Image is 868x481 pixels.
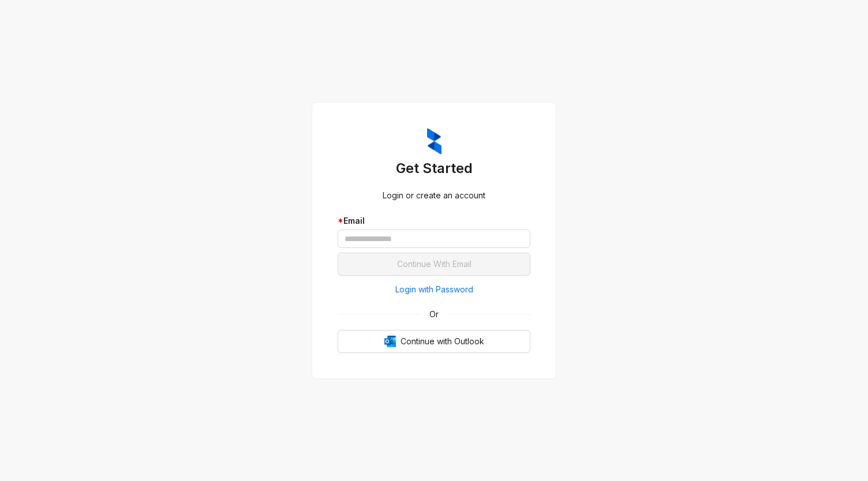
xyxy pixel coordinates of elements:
div: Login or create an account [338,189,530,202]
h3: Get Started [338,159,530,178]
button: OutlookContinue with Outlook [338,330,530,353]
img: ZumaIcon [427,128,442,155]
button: Continue With Email [338,253,530,276]
button: Login with Password [338,280,530,299]
img: Outlook [384,336,396,347]
div: Email [338,215,530,227]
span: Login with Password [395,283,473,296]
span: Or [421,308,447,321]
span: Continue with Outlook [401,335,484,348]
